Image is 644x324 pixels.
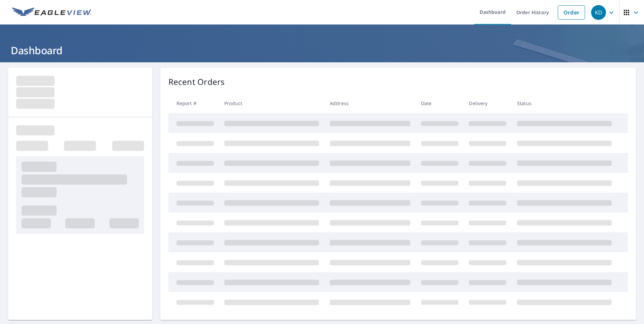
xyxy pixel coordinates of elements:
th: Product [219,93,324,113]
div: KD [591,5,606,20]
h1: Dashboard [8,43,636,57]
a: Order [558,5,585,20]
img: EV Logo [12,7,92,18]
th: Address [324,93,416,113]
th: Status [512,93,617,113]
th: Report # [168,93,219,113]
p: Recent Orders [168,76,225,88]
th: Date [416,93,464,113]
th: Delivery [463,93,512,113]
